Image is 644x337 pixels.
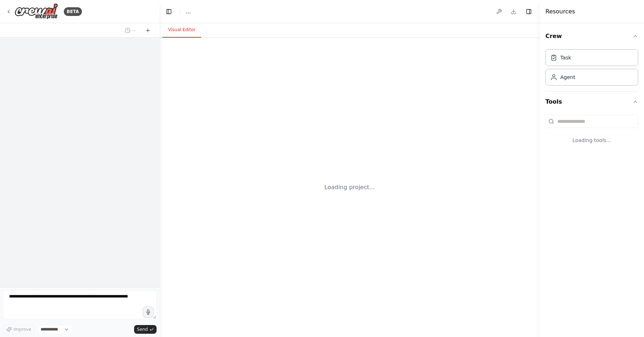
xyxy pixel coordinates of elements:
button: Send [134,325,157,334]
div: Tools [545,112,638,155]
span: Improve [13,326,31,332]
div: BETA [64,7,82,16]
button: Switch to previous chat [122,26,139,35]
button: Hide left sidebar [164,7,174,17]
div: Loading project... [324,183,375,192]
div: Crew [545,46,638,91]
button: Click to speak your automation idea [143,307,154,317]
div: Task [560,54,571,61]
button: Crew [545,26,638,46]
div: Agent [560,74,575,81]
button: Improve [3,325,34,334]
button: Hide right sidebar [524,7,534,17]
img: Logo [14,3,58,20]
div: Loading tools... [545,131,638,150]
button: Visual Editor [162,22,201,38]
span: ... [186,8,191,15]
span: Send [137,326,148,332]
nav: breadcrumb [186,8,191,15]
button: Tools [545,92,638,112]
button: Start a new chat [142,26,154,35]
h4: Resources [545,7,575,16]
